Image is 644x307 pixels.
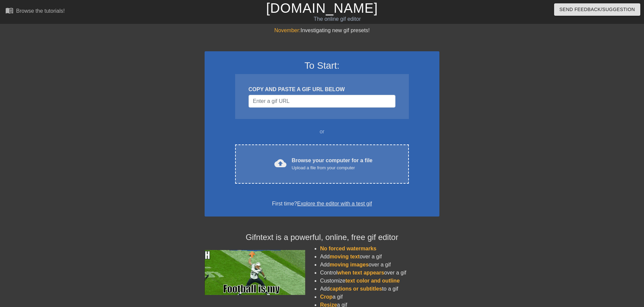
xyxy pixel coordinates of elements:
div: First time? [213,200,431,208]
span: Crop [320,294,332,300]
span: text color and outline [345,278,400,284]
a: Explore the editor with a test gif [297,201,372,206]
span: menu_book [5,6,13,14]
span: November: [274,27,301,33]
img: football_small.gif [205,250,305,295]
h3: To Start: [213,60,431,71]
div: Browse the tutorials! [16,8,65,14]
div: Investigating new gif presets! [205,26,439,35]
span: cloud_upload [274,157,286,169]
span: when text appears [337,270,384,275]
span: No forced watermarks [320,246,376,251]
div: or [222,128,422,136]
li: a gif [320,293,439,301]
span: Send Feedback/Suggestion [559,5,635,14]
h4: Gifntext is a powerful, online, free gif editor [205,233,439,242]
li: Control over a gif [320,269,439,277]
div: The online gif editor [218,15,457,23]
div: Upload a file from your computer [292,165,373,171]
a: Browse the tutorials! [5,6,65,17]
span: moving images [330,262,369,267]
li: Add over a gif [320,253,439,261]
li: Add to a gif [320,285,439,293]
li: Add over a gif [320,261,439,269]
span: moving text [330,254,360,259]
a: [DOMAIN_NAME] [266,1,378,15]
span: captions or subtitles [330,286,382,292]
button: Send Feedback/Suggestion [554,3,640,16]
div: COPY AND PASTE A GIF URL BELOW [249,85,395,94]
div: Browse your computer for a file [292,157,373,171]
input: Username [249,95,395,108]
li: Customize [320,277,439,285]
